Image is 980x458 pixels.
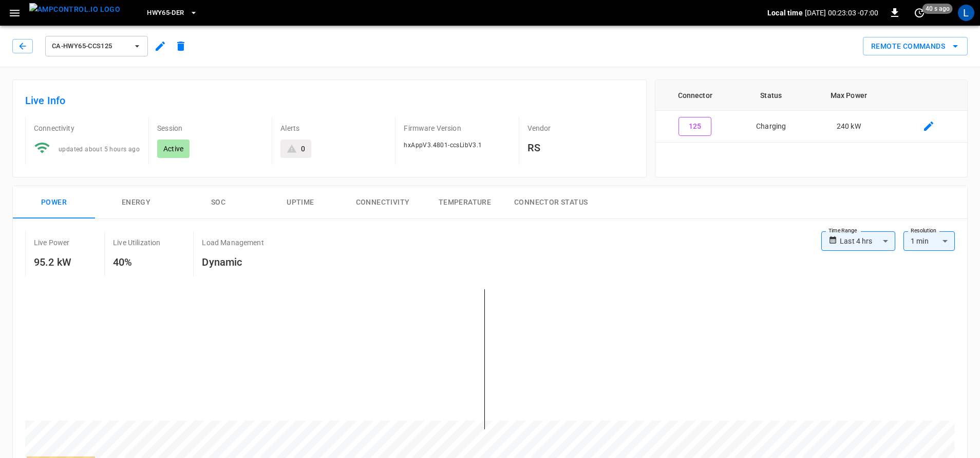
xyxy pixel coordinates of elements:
[13,186,95,219] button: Power
[863,37,968,56] div: remote commands options
[342,186,424,219] button: Connectivity
[34,237,70,248] p: Live Power
[922,4,953,14] span: 40 s ago
[958,5,974,21] div: profile-icon
[59,146,140,153] span: updated about 5 hours ago
[157,123,263,133] p: Session
[25,92,634,109] h6: Live Info
[143,3,201,23] button: HWY65-DER
[163,144,183,154] p: Active
[29,3,120,16] img: ampcontrol.io logo
[259,186,342,219] button: Uptime
[202,254,263,270] h6: Dynamic
[903,231,955,251] div: 1 min
[805,8,878,18] p: [DATE] 00:23:03 -07:00
[404,123,510,133] p: Firmware Version
[840,231,895,251] div: Last 4 hrs
[655,80,735,111] th: Connector
[655,80,967,143] table: connector table
[113,237,160,248] p: Live Utilization
[34,254,71,270] h6: 95.2 kW
[404,142,482,149] span: hxAppV3.4801-ccsLibV3.1
[807,80,890,111] th: Max Power
[911,227,936,235] label: Resolution
[177,186,259,219] button: SOC
[911,5,928,21] button: set refresh interval
[280,123,387,133] p: Alerts
[735,80,807,111] th: Status
[735,111,807,143] td: Charging
[34,123,140,133] p: Connectivity
[828,227,857,235] label: Time Range
[147,7,184,19] span: HWY65-DER
[113,254,160,270] h6: 40%
[767,8,803,18] p: Local time
[202,237,263,248] p: Load Management
[527,123,634,133] p: Vendor
[45,36,148,56] button: ca-hwy65-ccs125
[95,186,177,219] button: Energy
[863,37,968,56] button: Remote Commands
[424,186,506,219] button: Temperature
[679,117,711,136] button: 125
[301,144,305,154] div: 0
[527,140,634,156] h6: RS
[807,111,890,143] td: 240 kW
[52,41,128,52] span: ca-hwy65-ccs125
[506,186,596,219] button: Connector Status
